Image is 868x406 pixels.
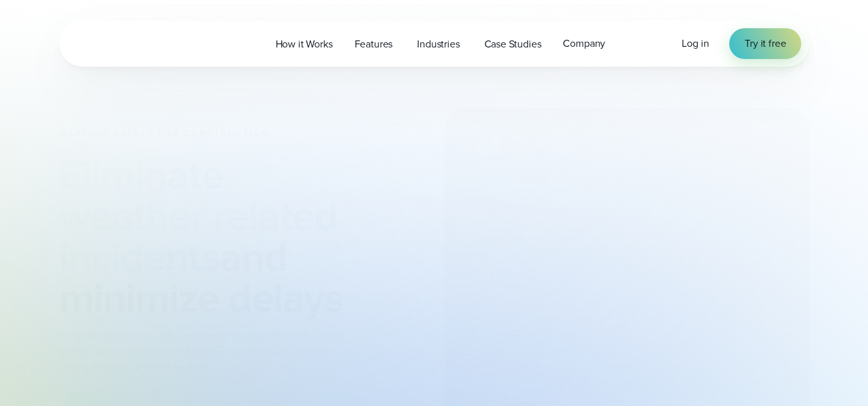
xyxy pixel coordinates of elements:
[682,36,709,51] a: Log in
[563,36,605,51] span: Company
[474,31,553,57] a: Case Studies
[682,36,709,51] span: Log in
[355,37,393,52] span: Features
[745,36,786,51] span: Try it free
[417,37,459,52] span: Industries
[729,28,801,59] a: Try it free
[276,37,333,52] span: How it Works
[484,37,542,52] span: Case Studies
[265,31,344,57] a: How it Works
